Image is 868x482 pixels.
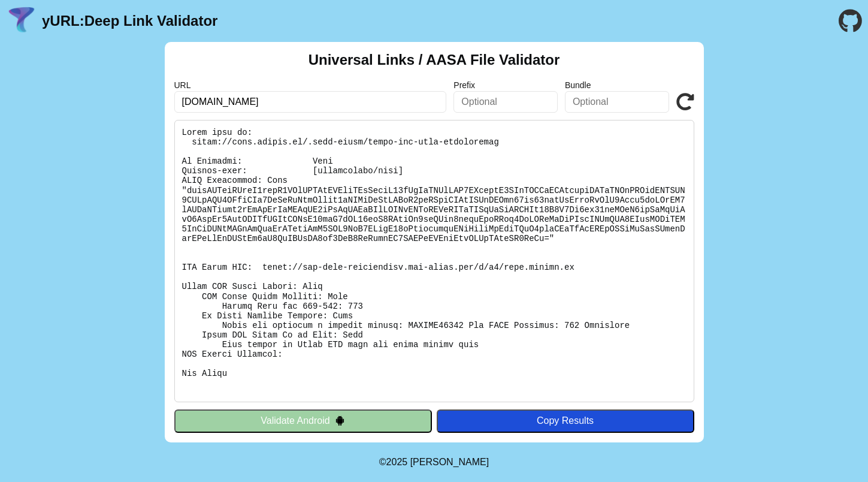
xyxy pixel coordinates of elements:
pre: Lorem ipsu do: sitam://cons.adipis.el/.sedd-eiusm/tempo-inc-utla-etdoloremag Al Enimadmi: Veni Qu... [174,120,694,402]
input: Optional [453,91,558,113]
label: Prefix [453,80,558,90]
div: Copy Results [443,415,688,426]
input: Required [174,91,447,113]
img: droidIcon.svg [335,415,345,426]
button: Copy Results [437,409,694,432]
button: Validate Android [174,409,432,432]
span: 2025 [386,457,408,467]
h2: Universal Links / AASA File Validator [309,52,560,68]
input: Optional [565,91,669,113]
a: Michael Ibragimchayev's Personal Site [410,457,489,467]
img: yURL Logo [6,5,37,37]
label: Bundle [565,80,669,90]
label: URL [174,80,447,90]
a: yURL:Deep Link Validator [42,13,217,29]
footer: © [379,442,489,482]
